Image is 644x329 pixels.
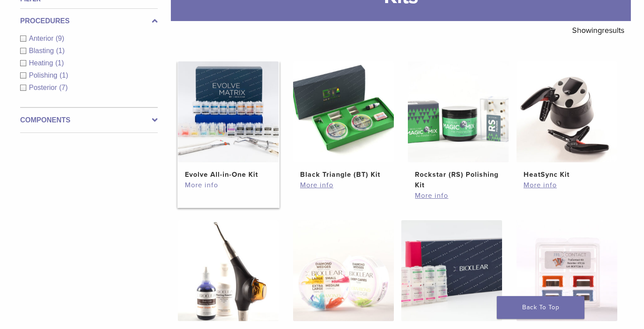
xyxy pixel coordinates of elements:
[408,61,509,162] img: Rockstar (RS) Polishing Kit
[29,47,56,54] span: Blasting
[293,220,394,321] img: Diamond Wedge Kits
[517,61,617,162] img: HeatSync Kit
[185,180,272,190] a: More info
[29,35,56,42] span: Anterior
[185,169,272,180] h2: Evolve All-in-One Kit
[178,61,279,162] img: Evolve All-in-One Kit
[29,72,60,79] span: Polishing
[56,35,64,42] span: (9)
[59,84,68,91] span: (7)
[524,180,610,190] a: More info
[29,84,59,91] span: Posterior
[415,190,502,201] a: More info
[293,61,395,180] a: Black Triangle (BT) KitBlack Triangle (BT) Kit
[516,61,618,180] a: HeatSync KitHeatSync Kit
[300,169,387,180] h2: Black Triangle (BT) Kit
[401,220,502,321] img: Complete HD Anterior Kit
[497,296,584,319] a: Back To Top
[60,72,68,79] span: (1)
[524,169,610,180] h2: HeatSync Kit
[293,61,394,162] img: Black Triangle (BT) Kit
[55,59,64,67] span: (1)
[572,21,624,39] p: Showing results
[20,115,158,125] label: Components
[415,169,502,190] h2: Rockstar (RS) Polishing Kit
[177,61,280,180] a: Evolve All-in-One KitEvolve All-in-One Kit
[517,220,617,321] img: TruContact Kit
[20,16,158,26] label: Procedures
[407,61,510,190] a: Rockstar (RS) Polishing KitRockstar (RS) Polishing Kit
[29,59,55,67] span: Heating
[300,180,387,190] a: More info
[56,47,65,54] span: (1)
[178,220,279,321] img: Blaster Kit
